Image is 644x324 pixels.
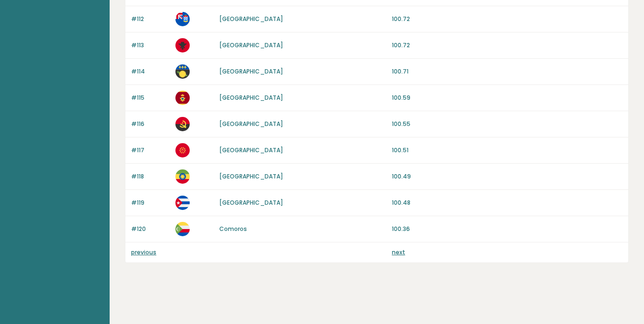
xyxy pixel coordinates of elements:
[131,15,170,23] p: #112
[392,248,405,256] a: next
[131,172,170,181] p: #118
[131,225,170,233] p: #120
[131,67,170,76] p: #114
[175,64,190,79] img: gp.svg
[131,94,170,102] p: #115
[392,41,623,50] p: 100.72
[219,225,247,233] a: Comoros
[175,222,190,236] img: km.svg
[131,41,170,50] p: #113
[175,169,190,184] img: et.svg
[175,117,190,131] img: ao.svg
[219,94,283,102] a: [GEOGRAPHIC_DATA]
[219,172,283,180] a: [GEOGRAPHIC_DATA]
[219,199,283,207] a: [GEOGRAPHIC_DATA]
[392,199,623,207] p: 100.48
[392,225,623,233] p: 100.36
[219,41,283,49] a: [GEOGRAPHIC_DATA]
[392,120,623,128] p: 100.55
[219,67,283,75] a: [GEOGRAPHIC_DATA]
[392,67,623,76] p: 100.71
[175,143,190,157] img: kg.svg
[175,196,190,210] img: cu.svg
[131,248,156,256] a: previous
[392,15,623,23] p: 100.72
[392,146,623,155] p: 100.51
[392,94,623,102] p: 100.59
[392,172,623,181] p: 100.49
[219,120,283,128] a: [GEOGRAPHIC_DATA]
[131,120,170,128] p: #116
[219,146,283,154] a: [GEOGRAPHIC_DATA]
[219,15,283,23] a: [GEOGRAPHIC_DATA]
[175,12,190,26] img: ky.svg
[175,38,190,52] img: al.svg
[175,91,190,105] img: me.svg
[131,146,170,155] p: #117
[131,199,170,207] p: #119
